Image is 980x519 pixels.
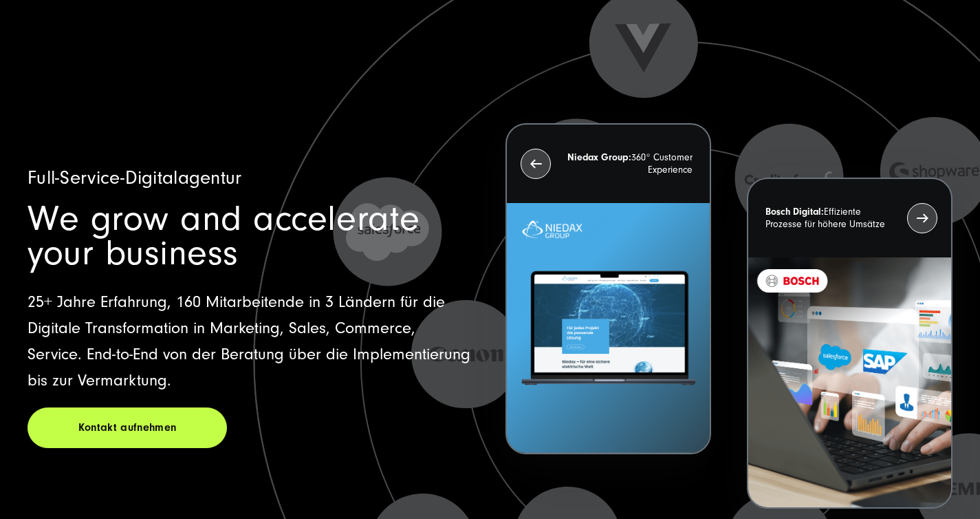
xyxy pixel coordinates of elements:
p: 25+ Jahre Erfahrung, 160 Mitarbeitende in 3 Ländern für die Digitale Transformation in Marketing,... [28,289,475,394]
button: Bosch Digital:Effiziente Prozesse für höhere Umsätze BOSCH - Kundeprojekt - Digital Transformatio... [747,178,952,509]
span: Full-Service-Digitalagentur [28,167,242,189]
strong: Niedax Group: [567,152,631,163]
a: Kontakt aufnehmen [28,407,227,448]
img: Letztes Projekt von Niedax. Ein Laptop auf dem die Niedax Website geöffnet ist, auf blauem Hinter... [507,203,710,453]
strong: Bosch Digital: [765,206,824,218]
span: We grow and accelerate your business [28,198,420,273]
img: BOSCH - Kundeprojekt - Digital Transformation Agentur SUNZINET [748,257,951,507]
button: Niedax Group:360° Customer Experience Letztes Projekt von Niedax. Ein Laptop auf dem die Niedax W... [505,123,711,454]
p: 360° Customer Experience [558,151,693,176]
p: Effiziente Prozesse für höhere Umsätze [765,206,900,231]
